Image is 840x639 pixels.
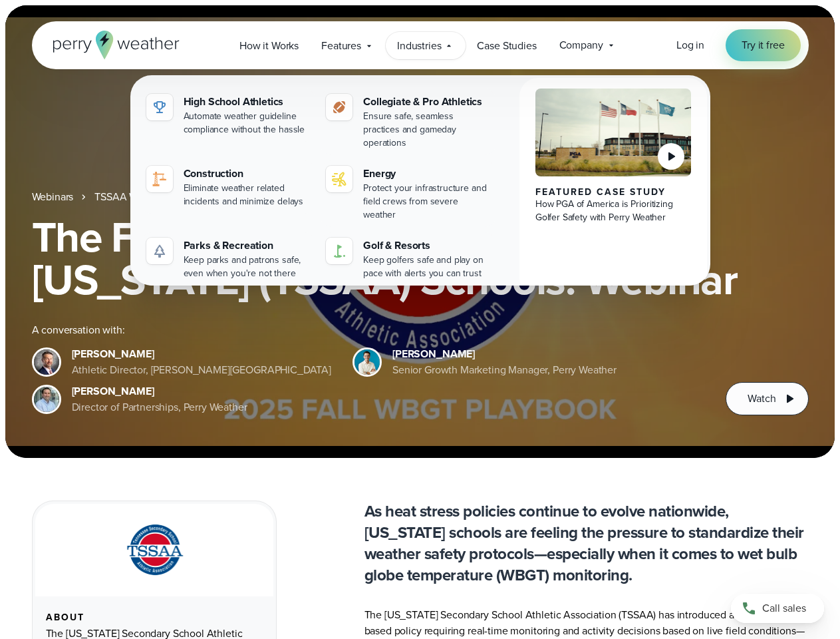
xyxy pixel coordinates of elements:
a: PGA of America, Frisco Campus Featured Case Study How PGA of America is Prioritizing Golfer Safet... [519,78,708,296]
a: Collegiate & Pro Athletics Ensure safe, seamless practices and gameday operations [321,89,495,155]
button: Watch [726,382,808,415]
span: Call sales [762,600,806,616]
p: As heat stress policies continue to evolve nationwide, [US_STATE] schools are feeling the pressur... [364,501,809,586]
div: Athletic Director, [PERSON_NAME][GEOGRAPHIC_DATA] [72,362,332,378]
a: Call sales [731,594,824,623]
img: energy-icon@2x-1.svg [331,171,347,187]
a: Case Studies [466,32,547,59]
img: highschool-icon.svg [152,99,168,115]
div: Director of Partnerships, Perry Weather [72,399,247,415]
a: Log in [676,37,704,53]
img: Spencer Patton, Perry Weather [354,349,380,375]
a: Energy Protect your infrastructure and field crews from severe weather [321,160,495,227]
div: Eliminate weather related incidents and minimize delays [184,182,311,208]
img: golf-iconV2.svg [331,243,347,259]
img: construction perry weather [152,171,168,187]
img: PGA of America, Frisco Campus [535,89,692,176]
h1: The Fall WBGT Playbook for [US_STATE] (TSSAA) Schools: Webinar [32,216,809,301]
div: Senior Growth Marketing Manager, Perry Weather [392,362,617,378]
img: TSSAA-Tennessee-Secondary-School-Athletic-Association.svg [110,520,199,580]
div: About [46,612,263,623]
a: How it Works [228,32,310,59]
div: Golf & Resorts [363,238,490,254]
div: Collegiate & Pro Athletics [363,94,490,110]
div: Protect your infrastructure and field crews from severe weather [363,182,490,222]
a: TSSAA WBGT Fall Playbook [94,189,221,205]
img: Brian Wyatt [34,349,59,375]
div: High School Athletics [184,94,311,110]
span: Case Studies [477,38,536,54]
span: Features [321,38,361,54]
div: Featured Case Study [535,187,692,198]
div: [PERSON_NAME] [72,346,332,362]
div: Ensure safe, seamless practices and gameday operations [363,110,490,150]
a: High School Athletics Automate weather guideline compliance without the hassle [141,89,316,142]
div: [PERSON_NAME] [72,383,247,399]
a: Golf & Resorts Keep golfers safe and play on pace with alerts you can trust [321,232,495,286]
div: Parks & Recreation [184,238,311,254]
div: Keep parks and patrons safe, even when you're not there [184,254,311,280]
span: Industries [397,38,441,54]
div: A conversation with: [32,322,705,338]
div: Keep golfers safe and play on pace with alerts you can trust [363,254,490,280]
span: Log in [676,37,704,53]
a: Parks & Recreation Keep parks and patrons safe, even when you're not there [141,232,316,286]
img: proathletics-icon@2x-1.svg [331,99,347,115]
a: construction perry weather Construction Eliminate weather related incidents and minimize delays [141,160,316,214]
span: Watch [748,391,775,407]
div: Energy [363,166,490,182]
span: Company [559,37,603,53]
a: Try it free [726,29,800,61]
div: How PGA of America is Prioritizing Golfer Safety with Perry Weather [535,198,692,224]
span: Try it free [742,37,784,53]
img: parks-icon-grey.svg [152,243,168,259]
div: Construction [184,166,311,182]
div: [PERSON_NAME] [392,346,617,362]
img: Jeff Wood [34,387,59,412]
a: Webinars [32,189,74,205]
span: How it Works [239,38,299,54]
div: Automate weather guideline compliance without the hassle [184,110,311,136]
nav: Breadcrumb [32,189,809,205]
